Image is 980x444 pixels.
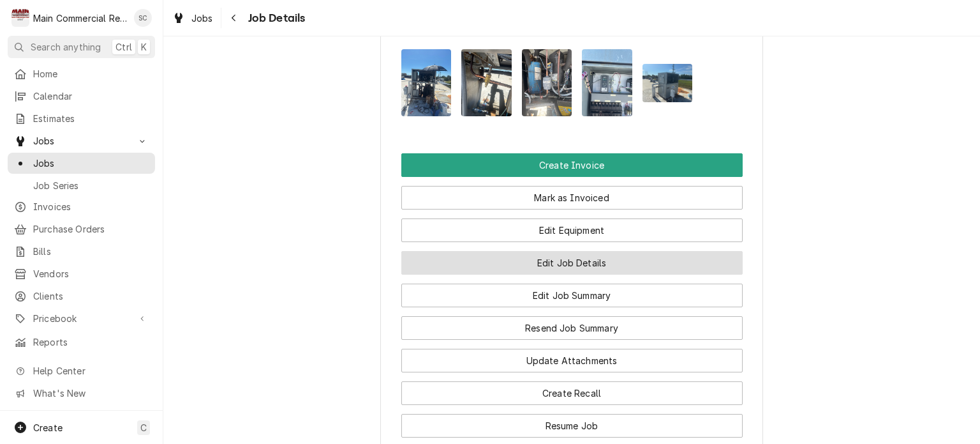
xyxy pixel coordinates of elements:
a: Home [8,63,155,84]
div: Button Group Row [401,177,743,210]
a: Clients [8,286,155,307]
span: Job Series [33,179,149,192]
div: Button Group Row [401,242,743,275]
img: urp7DCIhQoylGU39i3Bj [642,64,693,102]
a: Job Series [8,175,155,196]
div: Button Group Row [401,210,743,242]
img: 80KhmxhjRA6agEkmO8D4 [522,49,572,116]
a: Invoices [8,196,155,217]
a: Purchase Orders [8,218,155,240]
button: Navigate back [224,8,244,28]
img: wFYKR3vrRvShSBp4wPlH [401,49,452,116]
div: Sharon Campbell's Avatar [134,9,152,27]
span: Jobs [33,157,149,170]
span: Create [33,422,63,433]
div: Button Group Row [401,153,743,177]
div: Button Group Row [401,372,743,405]
img: qPB9uJUTIqKaxVC1JwFN [461,49,512,116]
a: Go to Help Center [8,360,155,381]
span: Purchase Orders [33,222,149,236]
span: Vendors [33,267,149,280]
div: M [11,9,29,27]
span: Help Center [33,364,147,378]
span: Pricebook [33,312,130,325]
div: Button Group Row [401,307,743,340]
span: Jobs [33,134,130,148]
span: Clients [33,289,149,303]
a: Reports [8,332,155,353]
span: K [141,40,147,54]
div: Main Commercial Refrigeration Service [33,11,127,25]
a: Bills [8,241,155,262]
button: Edit Job Summary [401,284,743,307]
span: Invoices [33,200,149,213]
button: Edit Job Details [401,251,743,275]
div: Button Group Row [401,340,743,372]
button: Mark as Invoiced [401,186,743,210]
button: Create Invoice [401,153,743,177]
div: Attachments [401,27,743,126]
a: Jobs [167,8,218,29]
div: SC [134,9,152,27]
a: Go to Pricebook [8,308,155,329]
span: Calendar [33,89,149,103]
div: Button Group Row [401,405,743,438]
a: Calendar [8,86,155,107]
button: Edit Equipment [401,218,743,242]
button: Resume Job [401,414,743,438]
span: Bills [33,245,149,258]
span: Estimates [33,112,149,125]
span: Ctrl [115,40,132,54]
span: C [140,421,147,434]
img: NE31cqReWQAhgrzzTfSg [582,49,632,116]
a: Estimates [8,108,155,129]
a: Go to Jobs [8,130,155,151]
div: Main Commercial Refrigeration Service's Avatar [11,9,29,27]
button: Create Recall [401,381,743,405]
button: Search anythingCtrlK [8,36,155,58]
span: What's New [33,387,147,400]
a: Jobs [8,153,155,174]
button: Update Attachments [401,349,743,372]
a: Go to What's New [8,383,155,404]
button: Resend Job Summary [401,316,743,340]
span: Home [33,67,149,80]
span: Attachments [401,40,743,127]
div: Button Group Row [401,275,743,307]
span: Jobs [191,11,213,25]
span: Search anything [31,40,101,54]
span: Reports [33,335,149,349]
a: Vendors [8,263,155,284]
span: Job Details [244,10,306,27]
